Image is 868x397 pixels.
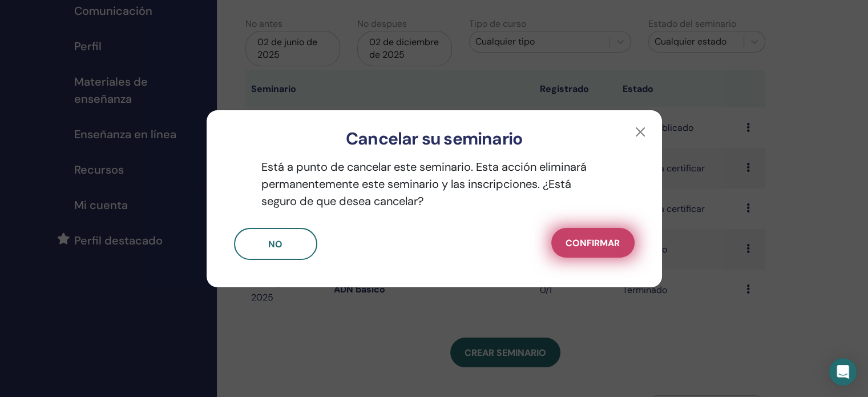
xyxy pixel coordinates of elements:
button: Confirmar [551,228,635,258]
font: Está a punto de cancelar este seminario. Esta acción eliminará permanentemente este seminario y l... [261,159,587,208]
button: No [234,228,317,260]
div: Abrir Intercom Messenger [829,358,857,386]
font: Cancelar su seminario [346,127,522,150]
font: Confirmar [566,237,620,249]
font: No [268,238,282,250]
